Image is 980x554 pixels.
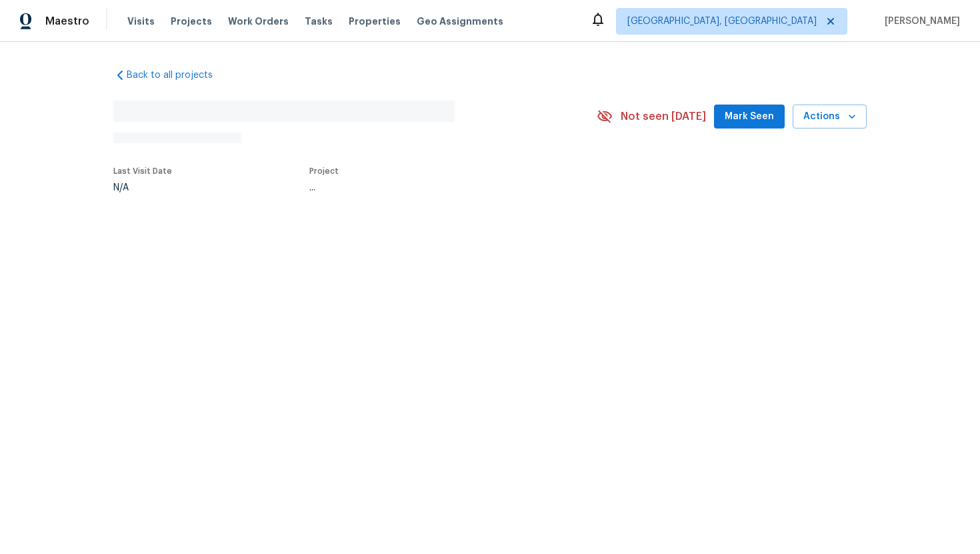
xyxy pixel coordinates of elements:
span: Mark Seen [725,109,774,125]
span: Last Visit Date [113,167,172,175]
button: Mark Seen [714,105,785,129]
span: Projects [171,15,212,28]
span: Geo Assignments [417,15,503,28]
span: Work Orders [228,15,289,28]
span: Tasks [305,17,333,26]
span: Visits [127,15,155,28]
button: Actions [793,105,867,129]
span: [GEOGRAPHIC_DATA], [GEOGRAPHIC_DATA] [627,15,817,28]
a: Back to all projects [113,69,241,82]
span: Not seen [DATE] [621,110,706,123]
span: Properties [349,15,401,28]
span: Maestro [45,15,89,28]
div: N/A [113,183,172,192]
span: Actions [803,109,856,125]
div: ... [309,183,565,192]
span: Project [309,167,339,175]
span: [PERSON_NAME] [879,15,960,28]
